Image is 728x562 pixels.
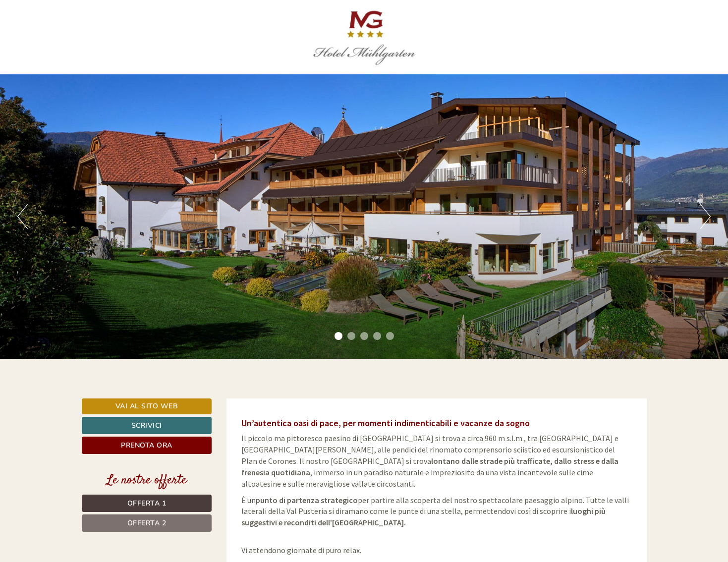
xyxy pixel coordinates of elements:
span: Offerta 2 [127,518,167,528]
span: Il piccolo ma pittoresco paesino di [GEOGRAPHIC_DATA] si trova a circa 960 m s.l.m., tra [GEOGRAP... [241,433,618,488]
span: Vi attendono giornate di puro relax. [241,534,361,555]
button: Next [700,204,711,229]
button: Previous [17,204,28,229]
a: Vai al sito web [82,398,212,414]
a: Prenota ora [82,437,212,454]
div: Le nostre offerte [82,471,212,490]
strong: punto di partenza strategico [256,495,358,505]
strong: lontano dalle strade più trafficate, dallo stress e dalla frenesia quotidiana [241,456,618,477]
span: Un’autentica oasi di pace, per momenti indimenticabili e vacanze da sogno [241,417,530,429]
span: È un per partire alla scoperta del nostro spettacolare paesaggio alpino. Tutte le valli laterali ... [241,495,629,528]
span: Offerta 1 [127,499,167,508]
a: Scrivici [82,417,212,434]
